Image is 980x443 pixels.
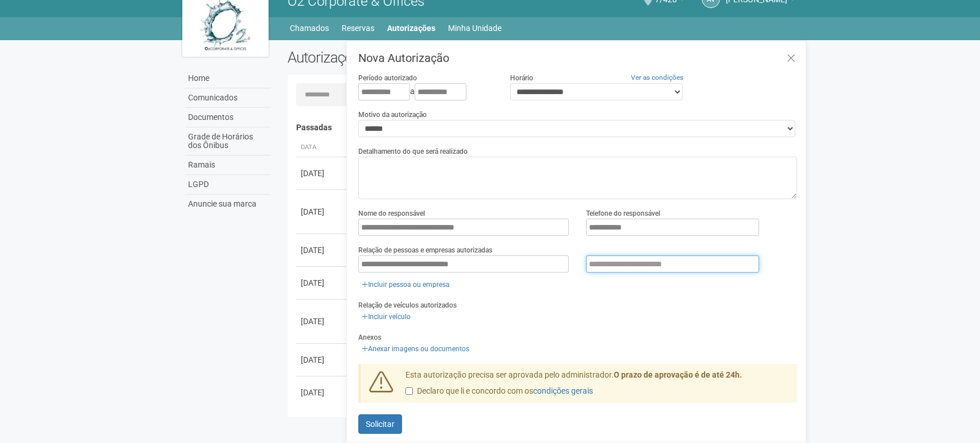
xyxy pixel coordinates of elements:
h2: Autorizações [288,49,534,66]
a: Reservas [342,20,374,36]
a: Incluir pessoa ou empresa [358,278,453,291]
label: Horário [510,73,533,83]
label: Nome do responsável [358,208,425,219]
a: Comunicados [185,88,270,108]
div: Esta autorização precisa ser aprovada pelo administrador. [397,370,797,403]
span: Solicitar [366,419,395,429]
a: Minha Unidade [448,20,502,36]
label: Relação de veículos autorizados [358,300,457,310]
div: [DATE] [301,206,343,217]
h4: Passadas [296,123,789,132]
a: LGPD [185,175,270,195]
a: Chamados [290,20,329,36]
input: Declaro que li e concordo com oscondições gerais [405,387,413,395]
div: a [358,83,493,100]
a: Ramais [185,156,270,175]
a: Autorizações [387,20,435,36]
a: Documentos [185,108,270,127]
a: Anexar imagens ou documentos [358,343,473,355]
div: [DATE] [301,244,343,256]
a: condições gerais [533,386,593,395]
div: [DATE] [301,387,343,398]
div: [DATE] [301,168,343,179]
label: Anexos [358,332,381,343]
strong: O prazo de aprovação é de até 24h. [614,370,742,379]
label: Motivo da autorização [358,110,427,120]
label: Telefone do responsável [586,208,660,219]
a: Home [185,69,270,88]
a: Ver as condições [631,73,683,81]
label: Declaro que li e concordo com os [405,386,593,397]
th: Data [296,138,348,157]
div: [DATE] [301,277,343,289]
button: Solicitar [358,414,402,434]
label: Relação de pessoas e empresas autorizadas [358,245,492,255]
label: Detalhamento do que será realizado [358,146,468,157]
a: Anuncie sua marca [185,195,270,213]
div: [DATE] [301,354,343,366]
a: Incluir veículo [358,310,414,323]
a: Grade de Horários dos Ônibus [185,127,270,156]
h3: Nova Autorização [358,52,797,64]
label: Período autorizado [358,73,417,83]
div: [DATE] [301,316,343,327]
